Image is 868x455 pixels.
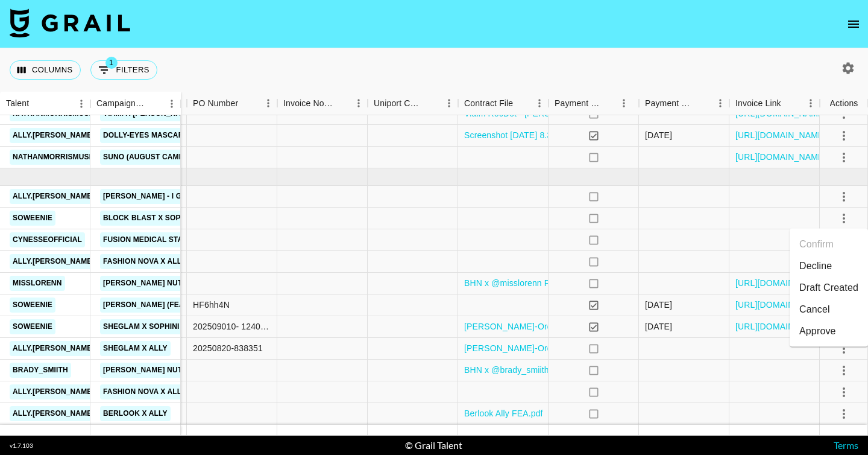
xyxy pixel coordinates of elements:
button: select merge strategy [834,126,854,146]
a: ally.[PERSON_NAME] [10,406,98,421]
button: select merge strategy [834,186,854,207]
button: Menu [259,94,277,112]
a: [URL][DOMAIN_NAME] [735,151,826,163]
div: PO Number [187,92,277,115]
a: ally.[PERSON_NAME] [10,341,98,356]
button: Menu [440,94,458,112]
div: Payment Sent [555,92,602,115]
a: brady_smiith [10,363,71,378]
a: Terms [834,439,858,451]
div: Campaign (Type) [90,92,181,115]
a: [URL][DOMAIN_NAME] [735,129,826,141]
div: HF6hh4N [193,299,230,311]
button: Menu [615,94,633,112]
button: Sort [29,95,46,112]
a: misslorenn [10,276,65,291]
a: Fashion Nova x Ally [100,254,189,269]
div: © Grail Talent [405,439,462,451]
button: open drawer [841,12,866,36]
div: Payment Sent Date [645,92,694,115]
div: Uniport Contact Email [368,92,458,115]
button: Select columns [10,60,81,80]
a: BHN x @brady_smiith FEA.pdf [464,364,582,376]
li: Draft Created [790,277,868,299]
a: Berlook Ally FEA.pdf [464,407,543,419]
a: ally.[PERSON_NAME] [10,189,98,204]
div: 9/12/2025 [645,299,672,311]
div: Contract File [458,92,549,115]
a: [URL][DOMAIN_NAME] [735,299,826,311]
div: Uniport Contact Email [374,92,423,115]
div: Payment Sent [549,92,639,115]
div: Approve [799,324,836,339]
a: Fusion Medical Staffing x Cynesse [100,232,253,247]
button: Menu [350,94,368,112]
div: v 1.7.103 [10,442,33,450]
div: Invoice Notes [283,92,333,115]
div: Payment Sent Date [639,92,729,115]
button: Sort [146,95,163,112]
div: Invoice Link [729,92,820,115]
a: cynesseofficial [10,232,85,247]
div: Invoice Link [735,92,781,115]
div: 202509010- 1240011 [193,320,271,332]
a: [PERSON_NAME] (feat. [PERSON_NAME]) - [GEOGRAPHIC_DATA] [100,297,345,313]
a: soweenie [10,211,55,226]
div: Contract File [464,92,513,115]
li: Decline [790,255,868,277]
button: select merge strategy [834,404,854,424]
a: soweenie [10,297,55,313]
a: [URL][DOMAIN_NAME] [735,277,826,289]
button: Sort [513,95,530,112]
div: Actions [830,92,858,115]
a: [PERSON_NAME] Nutrition x [PERSON_NAME] [100,363,281,378]
a: ally.[PERSON_NAME] [10,254,98,269]
div: 20250820-838351 [193,342,263,354]
button: select merge strategy [834,339,854,359]
a: Berlook x Ally [100,406,171,421]
button: select merge strategy [834,147,854,168]
button: Sort [781,95,798,112]
button: Menu [163,95,181,113]
button: Sort [602,95,618,112]
img: Grail Talent [10,8,130,37]
button: Menu [711,94,729,112]
div: 8/25/2025 [645,129,672,141]
div: 9/16/2025 [645,320,672,332]
a: [URL][DOMAIN_NAME] [735,320,826,332]
a: Suno (August Campaign) [100,150,207,165]
span: 1 [105,57,118,69]
a: BHN x @misslorenn FEA.pdf [464,277,575,289]
button: Sort [694,95,711,112]
a: [PERSON_NAME] - I got a feeling [100,189,236,204]
button: select merge strategy [834,208,854,229]
div: Campaign (Type) [96,92,146,115]
a: [PERSON_NAME] Nutrition x [PERSON_NAME] [100,276,281,291]
a: soweenie [10,319,55,334]
div: Invoice Notes [277,92,368,115]
button: Menu [802,94,820,112]
div: Actions [820,92,868,115]
div: Special Booking Type [96,92,187,115]
button: Sort [333,95,350,112]
a: Dolly-Eyes Mascara [100,128,192,143]
button: Menu [530,94,549,112]
a: Fashion Nova x Ally [100,384,189,399]
a: ally.[PERSON_NAME] [10,384,98,399]
a: SHEGLAM x Ally [100,341,171,356]
a: SHEGLAM x Sophini [100,319,183,334]
button: Show filters [90,60,157,80]
div: Talent [6,92,29,115]
li: Cancel [790,299,868,320]
a: Screenshot [DATE] 8.38.53 PM.png [464,129,599,141]
a: nathanmorrismusic [10,150,99,165]
a: [PERSON_NAME]-Order Confirmation.pdf [464,320,626,332]
div: PO Number [193,92,238,115]
button: select merge strategy [834,382,854,402]
button: select merge strategy [834,360,854,381]
button: Sort [238,95,255,112]
button: Menu [72,95,90,113]
button: Sort [423,95,440,112]
a: Block Blast x Sophini [100,211,198,226]
a: ally.[PERSON_NAME] [10,128,98,143]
